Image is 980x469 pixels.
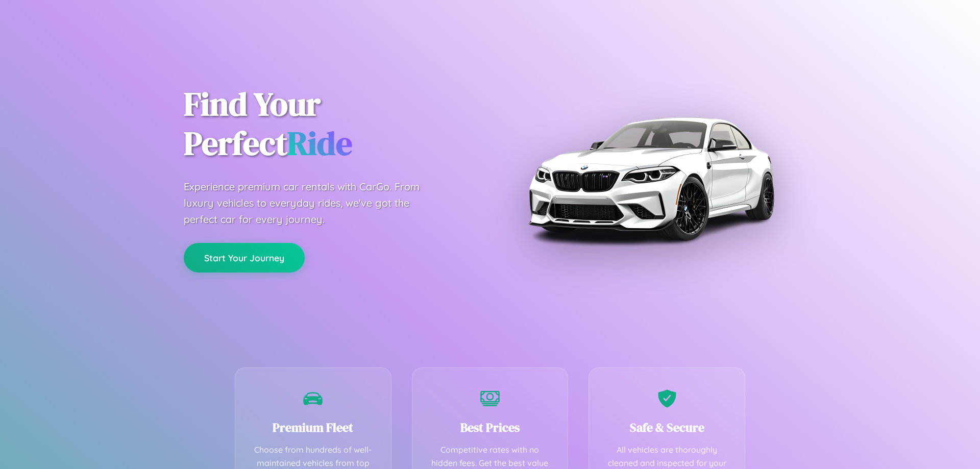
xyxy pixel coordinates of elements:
[428,419,553,436] h3: Best Prices
[523,51,778,306] img: Premium BMW car rental vehicle
[604,419,729,436] h3: Safe & Secure
[251,419,376,436] h3: Premium Fleet
[184,85,475,163] h1: Find Your Perfect
[184,243,305,273] button: Start Your Journey
[287,121,352,165] span: Ride
[184,179,439,228] p: Experience premium car rentals with CarGo. From luxury vehicles to everyday rides, we've got the ...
